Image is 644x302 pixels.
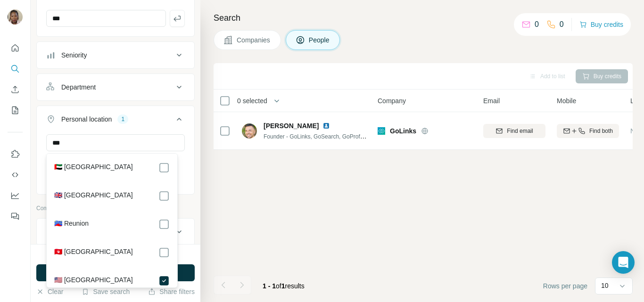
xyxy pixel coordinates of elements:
label: 🇷🇪 Reunion [54,219,89,230]
p: 0 [560,19,564,30]
span: Company [378,96,406,106]
span: People [309,35,330,45]
button: Use Surfe API [8,166,23,183]
img: Logo of GoLinks [378,127,385,135]
div: Personal location [61,114,112,124]
button: Use Surfe on LinkedIn [8,146,23,163]
button: Department [37,76,194,98]
span: results [263,282,305,290]
span: Email [483,96,500,106]
label: 🇦🇪 [GEOGRAPHIC_DATA] [54,162,133,173]
label: 🇺🇸 [GEOGRAPHIC_DATA] [54,275,133,286]
span: 0 selected [237,96,267,106]
span: [PERSON_NAME] [264,121,319,131]
button: My lists [8,102,23,119]
button: Feedback [8,208,23,225]
button: Clear [36,287,63,296]
p: 0 [535,19,539,30]
button: Share filters [148,287,195,296]
label: 🇹🇳 [GEOGRAPHIC_DATA] [54,247,133,258]
button: Seniority [37,44,194,66]
div: 1 [117,115,128,123]
img: LinkedIn logo [322,122,330,130]
div: Seniority [61,50,87,60]
img: Avatar [8,9,23,24]
span: of [276,282,281,290]
span: Companies [237,35,271,45]
p: 10 [601,281,609,290]
span: Founder - GoLinks, GoSearch, GoProfiles [264,132,369,140]
span: 1 - 1 [263,282,276,290]
button: Run search [36,264,195,281]
button: Buy credits [579,18,623,31]
button: Find both [557,124,619,138]
span: GoLinks [390,126,416,136]
div: Open Intercom Messenger [612,251,635,274]
button: Personal location1 [37,108,194,134]
span: Mobile [557,96,576,106]
label: 🇬🇧 [GEOGRAPHIC_DATA] [54,190,133,202]
button: Search [8,60,23,77]
span: Rows per page [543,281,587,291]
button: Enrich CSV [8,81,23,98]
button: Save search [82,287,130,296]
img: Avatar [242,123,257,139]
button: Company [37,220,194,243]
p: Company information [36,204,195,212]
button: Quick start [8,40,23,57]
span: Find email [507,127,533,135]
span: Find both [589,127,613,135]
div: Department [61,82,96,92]
button: Dashboard [8,187,23,204]
span: 1 [281,282,285,290]
span: Lists [630,96,644,106]
button: Find email [483,124,545,138]
h4: Search [214,11,633,24]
